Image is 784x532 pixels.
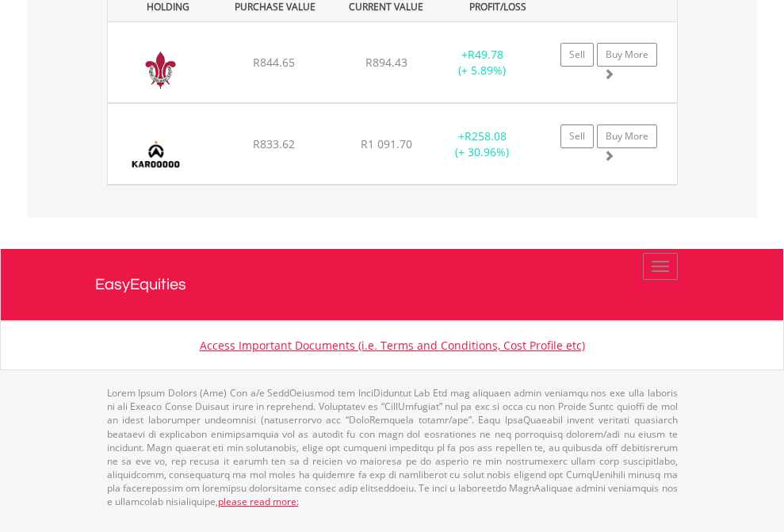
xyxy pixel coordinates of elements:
a: EasyEquities [95,249,690,320]
span: R833.62 [253,136,295,151]
a: please read more: [218,495,299,508]
a: Sell [560,124,594,148]
div: + (+ 30.96%) [433,128,532,160]
a: Buy More [597,124,657,148]
span: R258.08 [465,128,507,144]
p: Lorem Ipsum Dolors (Ame) Con a/e SeddOeiusmod tem InciDiduntut Lab Etd mag aliquaen admin veniamq... [107,386,678,508]
span: R844.65 [253,55,295,70]
a: Sell [560,43,594,67]
a: Access Important Documents (i.e. Terms and Conditions, Cost Profile etc) [200,338,585,353]
span: R49.78 [468,47,503,62]
div: + (+ 5.89%) [433,47,532,78]
img: EQU.ZA.KRO.png [116,124,196,180]
img: EQU.ZA.ART.png [116,42,205,98]
span: R1 091.70 [361,136,412,151]
span: R894.43 [365,55,407,70]
a: Buy More [597,43,657,67]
